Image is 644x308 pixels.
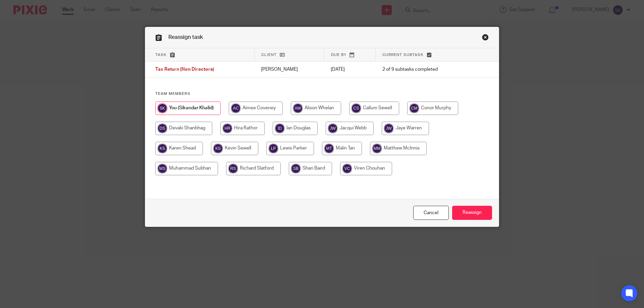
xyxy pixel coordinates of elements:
td: 2 of 9 subtasks completed [376,62,471,78]
h4: Team members [155,91,489,97]
span: Current subtask [382,53,424,57]
p: [DATE] [331,66,369,73]
span: Client [261,53,277,57]
span: Task [155,53,167,57]
span: Reassign task [168,35,203,40]
a: Close this dialog window [413,206,449,220]
p: [PERSON_NAME] [261,66,317,73]
span: Due by [331,53,346,57]
span: Tax Return (Non Directors) [155,67,214,72]
input: Reassign [452,206,492,220]
a: Close this dialog window [482,34,489,43]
